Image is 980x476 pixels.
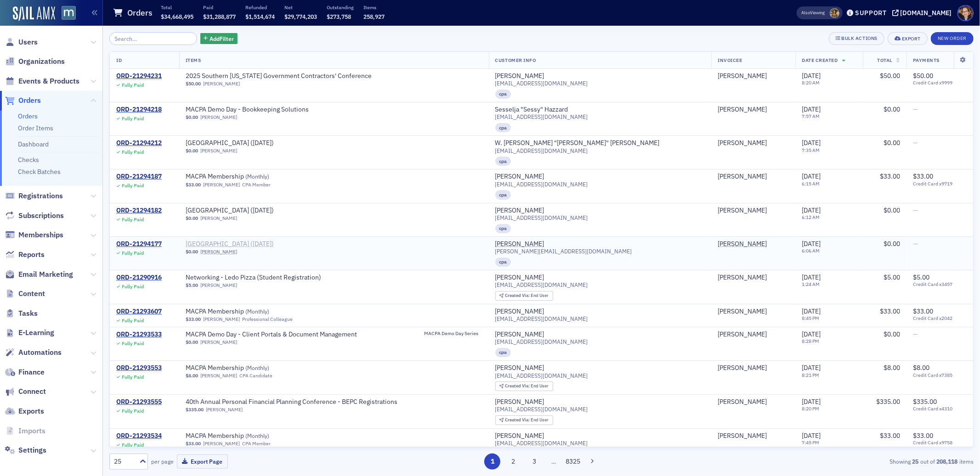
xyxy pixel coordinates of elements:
[718,240,767,248] div: [PERSON_NAME]
[495,398,544,406] a: [PERSON_NAME]
[186,398,397,406] a: 40th Annual Personal Financial Planning Conference - BEPC Registrations
[116,207,162,215] div: ORD-21294182
[884,139,900,147] span: $0.00
[495,106,568,114] a: Sesselja "Sessy" Hazzard
[718,240,789,248] span: Maria Cipriano
[18,124,53,132] a: Order Items
[884,330,900,338] span: $0.00
[718,364,789,372] span: Amanda Tyson
[5,37,38,47] a: Users
[802,72,821,80] span: [DATE]
[495,381,553,391] div: Created Via: End User
[5,211,64,221] a: Subscriptions
[186,316,201,322] span: $33.00
[913,181,967,187] span: Credit Card x9719
[505,293,549,298] div: End User
[116,274,162,282] a: ORD-21290916
[884,206,900,214] span: $0.00
[495,364,544,372] a: [PERSON_NAME]
[245,4,275,11] p: Refunded
[116,432,162,440] div: ORD-21293534
[5,426,45,436] a: Imports
[186,148,198,154] span: $0.00
[931,34,974,42] a: New Order
[186,364,301,372] span: MACPA Membership
[363,13,385,20] span: 258,927
[5,328,54,338] a: E-Learning
[495,207,544,215] div: [PERSON_NAME]
[802,330,821,338] span: [DATE]
[718,57,742,63] span: Invoicee
[5,95,41,106] a: Orders
[245,308,269,315] span: ( Monthly )
[880,307,900,315] span: $33.00
[116,330,162,339] div: ORD-21293533
[495,240,544,248] a: [PERSON_NAME]
[116,57,122,63] span: ID
[495,157,511,166] div: cpa
[880,72,900,80] span: $50.00
[186,240,301,248] span: MACPA Town Hall (September 2025)
[802,240,821,248] span: [DATE]
[186,182,201,188] span: $33.00
[18,156,39,164] a: Checks
[718,274,767,282] div: [PERSON_NAME]
[802,214,820,220] time: 6:12 AM
[913,172,933,180] span: $33.00
[495,432,544,440] a: [PERSON_NAME]
[718,207,789,215] span: Paul Vitek
[718,139,767,147] a: [PERSON_NAME]
[186,72,372,80] a: 2025 Southern [US_STATE] Government Contractors' Conference
[18,347,62,358] span: Automations
[495,139,660,147] div: W. [PERSON_NAME] "[PERSON_NAME]" [PERSON_NAME]
[18,191,63,201] span: Registrations
[62,6,76,20] img: SailAMX
[5,56,65,67] a: Organizations
[18,269,73,280] span: Email Marketing
[200,215,237,221] a: [PERSON_NAME]
[505,292,531,298] span: Created Via :
[116,72,162,80] a: ORD-21294231
[5,406,44,416] a: Exports
[18,37,38,47] span: Users
[5,250,45,260] a: Reports
[802,113,820,119] time: 7:57 AM
[802,315,819,321] time: 8:45 PM
[913,315,967,321] span: Credit Card x2042
[5,230,63,240] a: Memberships
[186,240,301,248] a: [GEOGRAPHIC_DATA] ([DATE])
[913,57,940,63] span: Payments
[495,330,544,339] a: [PERSON_NAME]
[802,139,821,147] span: [DATE]
[931,32,974,45] button: New Order
[186,330,357,339] a: MACPA Demo Day - Client Portals & Document Management
[495,72,544,80] div: [PERSON_NAME]
[200,373,237,379] a: [PERSON_NAME]
[957,5,974,21] span: Profile
[802,206,821,214] span: [DATE]
[802,273,821,281] span: [DATE]
[116,173,162,181] a: ORD-21294187
[186,106,309,114] a: MACPA Demo Day - Bookkeeping Solutions
[495,281,588,288] span: [EMAIL_ADDRESS][DOMAIN_NAME]
[5,347,62,358] a: Automations
[245,432,269,439] span: ( Monthly )
[13,6,55,21] a: SailAMX
[495,274,544,282] div: [PERSON_NAME]
[116,139,162,147] div: ORD-21294212
[802,364,821,372] span: [DATE]
[495,173,544,181] a: [PERSON_NAME]
[802,79,820,86] time: 8:20 AM
[122,341,144,347] div: Fully Paid
[186,274,321,282] a: Networking - Ledo Pizza (Student Registration)
[495,308,544,316] a: [PERSON_NAME]
[902,36,921,41] div: Export
[203,316,240,322] a: [PERSON_NAME]
[884,273,900,281] span: $5.00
